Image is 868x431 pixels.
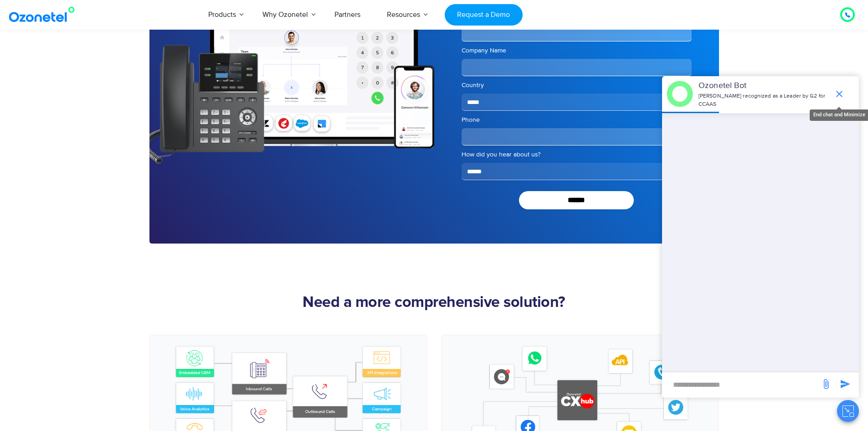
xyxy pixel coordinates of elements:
[462,150,692,159] label: How did you hear about us?
[445,4,523,26] a: Request a Demo
[830,85,848,103] span: end chat or minimize
[836,375,854,393] span: send message
[817,375,835,393] span: send message
[667,81,693,107] img: header
[699,92,829,109] p: [PERSON_NAME] recognized as a Leader by G2 for CCAAS
[462,81,692,90] label: Country
[462,46,692,55] label: Company Name
[699,80,829,92] p: Ozonetel Bot
[462,115,692,125] label: Phone
[667,377,816,393] div: new-msg-input
[149,294,719,312] h2: Need a more comprehensive solution?
[837,400,859,422] button: Close chat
